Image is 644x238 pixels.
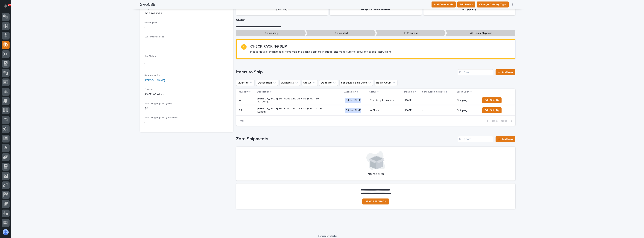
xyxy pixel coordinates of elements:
p: In Stock [370,109,402,112]
p: [DATE] 09:41 am [145,93,229,96]
a: Add New [496,69,515,75]
p: [DATE] [405,109,420,112]
button: users-avatar [2,228,10,236]
span: SEND FEEDBACK [365,200,386,203]
p: 1 of 1 [236,116,247,125]
span: Edit Notes [460,2,473,7]
button: Availability [280,80,300,86]
p: 4 [239,98,241,102]
p: Description [257,90,269,94]
p: - [145,62,229,66]
button: Edit Notes [457,1,475,7]
h1: Zoro Shipments [236,136,456,142]
p: Scheduling [236,30,306,36]
span: Total Shipping Cost (PWI) [145,103,172,105]
p: - [145,121,229,125]
p: [DATE] [405,99,420,102]
span: Total Shipping Cost (Customer) [145,117,178,119]
div: Notifications39 [5,4,10,10]
a: [PERSON_NAME] [145,78,165,82]
button: Ball in Court [375,80,397,86]
p: Scheduled Ship Date [422,90,445,94]
button: Edit Ship By [482,107,502,113]
p: Shipping [457,109,478,112]
button: Next [499,119,515,123]
p: 39 [8,4,11,6]
p: Shipping [457,99,478,102]
span: Add New [502,138,513,140]
button: Change Delivery Type [477,1,509,7]
p: 22 [239,108,243,112]
a: Powered By Stacker [318,235,337,237]
button: Scheduled Ship Date [339,80,373,86]
input: Search [458,136,493,142]
p: Please double check that all items from the packing slip are included, and make sure to follow an... [250,50,392,54]
h2: SR6688 [140,2,155,7]
button: Status [302,80,318,86]
span: Back [490,119,498,123]
span: Created [145,88,153,91]
button: Edit Ship By [482,97,502,103]
p: $ 0 [145,107,229,110]
h2: CHECK PACKING SLIP [250,44,287,49]
button: Description [256,80,278,86]
span: Edit Ship By [485,108,499,113]
p: Status [236,18,515,22]
span: Add Documents [434,2,453,7]
button: Notifications [2,2,10,10]
button: Deadline [319,80,338,86]
p: Checking Availability [370,99,402,102]
p: No records [241,172,511,176]
p: [PERSON_NAME] Self Retracting Lanyard (SRL) - 6' - 6' Length [257,107,323,113]
span: Edit Ship By [485,98,499,102]
p: - [145,26,229,30]
button: Quantity [236,80,255,86]
button: Back [484,119,499,123]
a: Add New [496,136,515,142]
tr: 44 [PERSON_NAME] Self Retracting Lanyard (SRL) - 30' - 30' LengthOff the ShelfChecking Availabili... [236,95,515,105]
span: Next [501,119,509,123]
p: Availability [344,90,356,94]
p: Quantity [239,90,248,94]
span: Customer's Notes [145,36,164,38]
p: In Progress [376,30,446,36]
p: Scheduled [306,30,376,36]
span: Our Notes [145,55,156,57]
input: Search [458,69,493,75]
p: Ball in Court [457,90,470,94]
p: - [145,42,229,46]
p: All Items Shipped [446,30,515,36]
button: Add Documents [432,1,456,7]
span: Add New [502,71,513,74]
div: Off the Shelf [345,98,361,103]
p: - [423,99,454,102]
tr: 2222 [PERSON_NAME] Self Retracting Lanyard (SRL) - 6' - 6' LengthOff the ShelfIn Stock[DATE]-Ship... [236,105,515,115]
p: Status [369,90,376,94]
p: - [423,109,454,112]
div: Off the Shelf [345,108,361,113]
a: SEND FEEDBACK [362,198,389,204]
p: ZO 54094393 [145,12,229,16]
span: Requested By [145,74,160,77]
span: Packing List [145,22,157,24]
p: Deadline [404,90,414,94]
p: [PERSON_NAME] Self Retracting Lanyard (SRL) - 30' - 30' Length [257,97,323,104]
h1: Items to Ship [236,69,456,75]
span: Change Delivery Type [479,2,506,7]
